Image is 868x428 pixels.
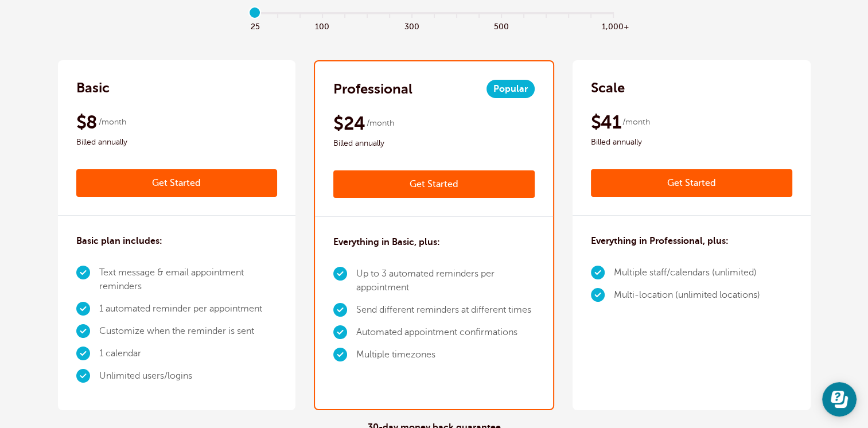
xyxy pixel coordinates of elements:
[490,19,512,32] span: 500
[822,382,857,417] iframe: Resource center
[76,234,162,248] h3: Basic plan includes:
[591,111,621,134] span: $41
[333,137,535,150] span: Billed annually
[76,169,278,197] a: Get Started
[333,235,440,249] h3: Everything in Basic, plus:
[591,169,792,197] a: Get Started
[76,79,110,97] h2: Basic
[356,299,535,321] li: Send different reminders at different times
[99,115,126,129] span: /month
[99,343,278,365] li: 1 calendar
[602,19,624,32] span: 1,000+
[99,262,278,298] li: Text message & email appointment reminders
[356,263,535,299] li: Up to 3 automated reminders per appointment
[591,234,729,248] h3: Everything in Professional, plus:
[367,116,394,130] span: /month
[99,320,278,343] li: Customize when the reminder is sent
[591,79,625,97] h2: Scale
[614,262,760,284] li: Multiple staff/calendars (unlimited)
[591,135,792,149] span: Billed annually
[614,284,760,306] li: Multi-location (unlimited locations)
[333,112,365,135] span: $24
[333,170,535,198] a: Get Started
[99,298,278,320] li: 1 automated reminder per appointment
[486,80,535,98] span: Popular
[622,115,650,129] span: /month
[244,19,266,32] span: 25
[356,321,535,344] li: Automated appointment confirmations
[76,111,98,134] span: $8
[311,19,333,32] span: 100
[99,365,278,387] li: Unlimited users/logins
[400,19,423,32] span: 300
[333,80,412,98] h2: Professional
[76,135,278,149] span: Billed annually
[356,344,535,366] li: Multiple timezones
